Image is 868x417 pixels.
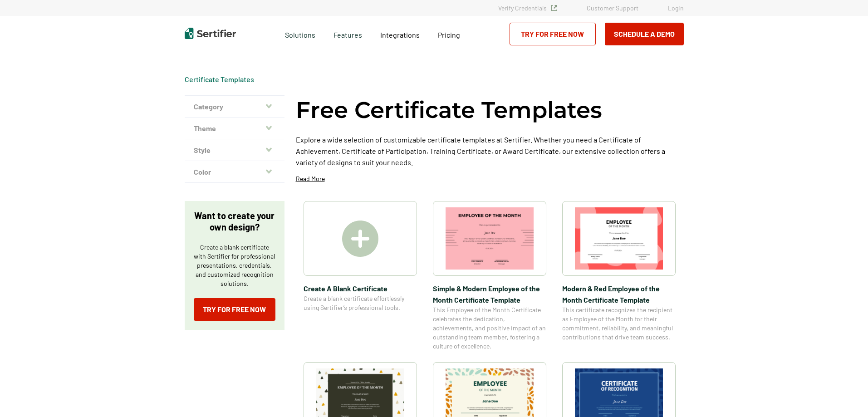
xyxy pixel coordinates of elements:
a: Simple & Modern Employee of the Month Certificate TemplateSimple & Modern Employee of the Month C... [433,201,546,351]
a: Certificate Templates [185,75,254,83]
a: Integrations [380,28,420,39]
button: Color [185,161,284,183]
img: Verified [551,5,557,11]
span: Features [333,28,362,39]
button: Style [185,139,284,161]
span: Integrations [380,30,420,39]
img: Sertifier | Digital Credentialing Platform [185,28,236,39]
span: This Employee of the Month Certificate celebrates the dedication, achievements, and positive impa... [433,305,546,351]
h1: Free Certificate Templates [296,95,602,125]
a: Try for Free Now [194,298,275,321]
p: Want to create your own design? [194,210,275,233]
a: Pricing [438,28,460,39]
span: Create a blank certificate effortlessly using Sertifier’s professional tools. [304,294,417,312]
button: Theme [185,118,284,139]
div: Breadcrumb [185,75,254,84]
span: This certificate recognizes the recipient as Employee of the Month for their commitment, reliabil... [562,305,676,342]
p: Explore a wide selection of customizable certificate templates at Sertifier. Whether you need a C... [296,134,684,168]
a: Modern & Red Employee of the Month Certificate TemplateModern & Red Employee of the Month Certifi... [562,201,676,351]
a: Verify Credentials [498,4,557,12]
p: Create a blank certificate with Sertifier for professional presentations, credentials, and custom... [194,243,275,288]
span: Pricing [438,30,460,39]
a: Customer Support [587,4,638,12]
span: Create A Blank Certificate [304,283,417,294]
a: Login [668,4,684,12]
a: Try for Free Now [510,23,596,45]
img: Modern & Red Employee of the Month Certificate Template [575,207,663,270]
span: Modern & Red Employee of the Month Certificate Template [562,283,676,305]
button: Category [185,96,284,118]
img: Create A Blank Certificate [342,221,378,257]
span: Solutions [285,28,315,39]
p: Read More [296,174,325,183]
span: Simple & Modern Employee of the Month Certificate Template [433,283,546,305]
img: Simple & Modern Employee of the Month Certificate Template [446,207,534,270]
